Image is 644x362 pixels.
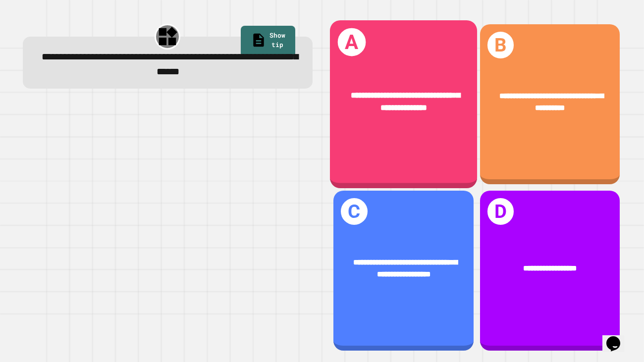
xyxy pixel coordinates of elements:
iframe: chat widget [602,322,634,352]
h1: B [487,32,514,58]
h1: A [338,28,366,56]
h1: C [341,198,368,225]
h1: D [487,198,514,225]
a: Show tip [241,26,295,57]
